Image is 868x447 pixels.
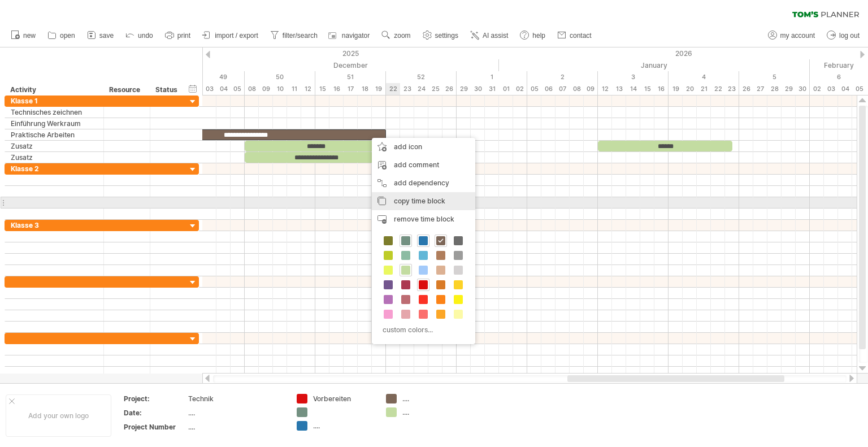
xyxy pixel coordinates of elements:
[471,83,485,95] div: Tuesday, 30 December 2025
[697,83,711,95] div: Wednesday, 21 January 2026
[245,71,315,83] div: 50
[11,220,98,231] div: Klasse 3
[796,83,810,95] div: Friday, 30 January 2026
[838,83,852,95] div: Wednesday, 4 February 2026
[824,83,838,95] div: Tuesday, 3 February 2026
[138,32,153,40] span: undo
[216,83,231,95] div: Thursday, 4 December 2025
[555,83,570,95] div: Wednesday, 7 January 2026
[11,141,98,151] div: Zusatz
[654,83,669,95] div: Friday, 16 January 2026
[517,28,549,43] a: help
[315,83,329,95] div: Monday, 15 December 2025
[344,83,358,95] div: Wednesday, 17 December 2025
[372,138,475,156] div: add icon
[372,174,475,192] div: add dependency
[199,28,262,43] a: import / export
[499,83,513,95] div: Thursday, 1 January 2026
[739,71,810,83] div: 5
[123,28,157,43] a: undo
[640,83,654,95] div: Thursday, 15 January 2026
[124,422,186,432] div: Project Number
[11,118,98,129] div: Einführung Werkraum
[428,83,442,95] div: Thursday, 25 December 2025
[513,83,527,95] div: Friday, 2 January 2026
[584,83,598,95] div: Friday, 9 January 2026
[442,83,457,95] div: Friday, 26 December 2025
[532,32,545,40] span: help
[725,83,739,95] div: Friday, 23 January 2026
[188,394,283,403] div: Technik
[372,83,386,95] div: Friday, 19 December 2025
[177,32,190,40] span: print
[483,32,508,40] span: AI assist
[386,71,457,83] div: 52
[839,32,860,40] span: log out
[541,83,555,95] div: Tuesday, 6 January 2026
[109,84,144,96] div: Resource
[669,71,739,83] div: 4
[386,83,400,95] div: Monday, 22 December 2025
[60,32,75,40] span: open
[420,28,462,43] a: settings
[765,28,818,43] a: my account
[810,83,824,95] div: Monday, 2 February 2026
[852,83,866,95] div: Thursday, 5 February 2026
[188,408,283,418] div: ....
[259,83,273,95] div: Tuesday, 9 December 2025
[457,83,471,95] div: Monday, 29 December 2025
[414,83,428,95] div: Wednesday, 24 December 2025
[499,59,810,71] div: January 2026
[402,394,464,403] div: ....
[377,322,466,337] div: custom colors...
[767,83,782,95] div: Wednesday, 28 January 2026
[267,28,321,43] a: filter/search
[174,59,499,71] div: December 2025
[683,83,697,95] div: Tuesday, 20 January 2026
[394,32,410,40] span: zoom
[315,71,386,83] div: 51
[99,32,114,40] span: save
[11,107,98,118] div: Technisches zeichnen
[8,28,39,43] a: new
[612,83,626,95] div: Tuesday, 13 January 2026
[457,71,527,83] div: 1
[11,96,98,106] div: Klasse 1
[155,84,180,96] div: Status
[301,83,315,95] div: Friday, 12 December 2025
[84,28,117,43] a: save
[598,71,669,83] div: 3
[467,28,511,43] a: AI assist
[570,83,584,95] div: Thursday, 8 January 2026
[11,129,98,140] div: Praktische Arbeiten
[358,83,372,95] div: Thursday, 18 December 2025
[780,32,815,40] span: my account
[11,152,98,163] div: Zusatz
[626,83,640,95] div: Wednesday, 14 January 2026
[162,28,194,43] a: print
[327,28,373,43] a: navigator
[313,421,375,431] div: ....
[527,71,598,83] div: 2
[372,156,475,174] div: add comment
[711,83,725,95] div: Thursday, 22 January 2026
[739,83,753,95] div: Monday, 26 January 2026
[124,394,186,403] div: Project:
[782,83,796,95] div: Thursday, 29 January 2026
[23,32,36,40] span: new
[215,32,258,40] span: import / export
[394,215,454,223] span: remove time block
[245,83,259,95] div: Monday, 8 December 2025
[753,83,767,95] div: Tuesday, 27 January 2026
[10,84,97,96] div: Activity
[394,197,445,205] span: copy time block
[313,394,375,403] div: Vorbereiten
[485,83,499,95] div: Wednesday, 31 December 2025
[669,83,683,95] div: Monday, 19 January 2026
[283,32,318,40] span: filter/search
[124,408,186,418] div: Date:
[231,83,245,95] div: Friday, 5 December 2025
[11,163,98,174] div: Klasse 2
[45,28,79,43] a: open
[188,422,283,432] div: ....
